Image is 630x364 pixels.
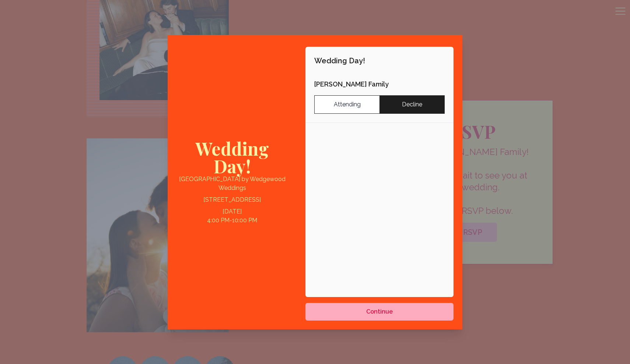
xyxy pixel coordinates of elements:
[176,139,288,175] h1: Wedding Day!
[314,79,445,89] div: [PERSON_NAME] Family
[176,195,288,204] p: [STREET_ADDRESS]
[305,47,454,70] div: Wedding Day!
[305,303,454,321] button: Continue
[366,307,393,316] span: Continue
[176,207,288,216] div: [DATE]
[176,175,288,192] p: [GEOGRAPHIC_DATA] by Wedgewood Weddings
[314,95,379,114] label: Attending
[379,95,445,114] label: Decline
[176,216,288,225] div: 4:00 PM - 10:00 PM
